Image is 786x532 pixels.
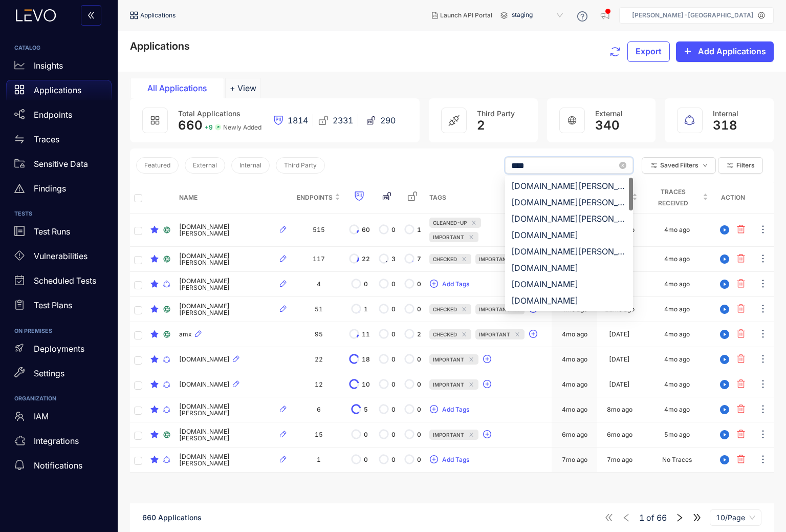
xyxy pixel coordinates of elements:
span: ellipsis [758,329,768,341]
a: Settings [6,363,112,388]
span: 2 [477,118,485,133]
span: Important [433,379,464,390]
button: double-left [81,5,101,26]
span: 660 Applications [142,513,202,522]
td: 117 [293,247,344,272]
button: Filters [718,157,763,174]
span: [DOMAIN_NAME] [179,356,230,363]
div: [DATE] [609,381,630,388]
span: [DOMAIN_NAME][PERSON_NAME] [179,223,277,238]
button: ellipsis [757,376,769,393]
div: [DOMAIN_NAME][PERSON_NAME] [511,246,627,257]
a: Endpoints [6,104,112,129]
p: Sensitive Data [34,159,88,168]
button: play-circle [716,376,733,393]
span: close [461,257,468,262]
span: play-circle [717,330,732,339]
span: 0 [391,381,396,388]
div: 4mo ago [562,406,587,413]
span: External [595,109,623,118]
button: Featured [136,157,179,174]
td: 22 [293,347,344,372]
span: play-circle [717,305,732,314]
a: IAM [6,406,112,431]
span: Newly Added [223,124,261,131]
a: Scheduled Tests [6,271,112,295]
th: Name [175,182,293,214]
span: 0 [391,331,396,338]
span: Applications [130,40,190,52]
div: 4mo ago [664,306,690,313]
span: star [150,406,159,414]
div: api-loans-cug.angelone.in [505,178,633,194]
p: Settings [34,369,64,378]
button: Third Party [276,157,325,174]
span: [DOMAIN_NAME][PERSON_NAME] [179,403,277,417]
span: swap [14,134,25,144]
button: ellipsis [757,401,769,418]
div: 4mo ago [562,381,587,388]
td: 6 [293,397,344,422]
span: [DOMAIN_NAME][PERSON_NAME] [179,278,277,292]
span: 0 [364,431,368,438]
span: plus-circle [483,430,491,439]
span: plus-circle [483,355,491,364]
p: Vulnerabilities [34,251,88,261]
span: 0 [417,406,421,413]
span: star [150,255,159,263]
span: play-circle [717,355,732,364]
span: Export [636,47,662,56]
button: ellipsis [757,351,769,368]
div: api-loans-uat1.angelbroking.com [505,227,633,243]
span: 5 [364,406,368,413]
span: 0 [364,281,368,288]
span: 0 [391,226,396,233]
div: 4mo ago [664,406,690,413]
span: 3 [391,256,396,263]
div: No Traces [662,456,692,463]
span: ellipsis [758,429,768,441]
button: ellipsis [757,427,769,443]
p: Traces [34,135,59,144]
span: 2331 [333,116,353,125]
span: star [150,380,159,389]
span: 1 [364,306,368,313]
div: internal-loans-api-dev02-alb2-829280781.ap-south-1.elb.amazonaws.com [505,292,633,309]
th: Endpoints [293,182,344,214]
div: 5mo ago [664,431,690,438]
span: play-circle [717,405,732,414]
span: plus-circle [483,380,491,389]
span: 0 [417,356,421,363]
p: Insights [34,61,63,70]
span: 0 [417,306,421,313]
p: Applications [34,86,81,95]
div: 4mo ago [562,356,587,363]
td: 15 [293,422,344,448]
span: ellipsis [758,454,768,466]
span: 22 [362,256,370,263]
div: api-loans-dev.angelone.in [505,194,633,210]
span: right [675,513,684,522]
span: 11 [362,331,370,338]
span: [DOMAIN_NAME][PERSON_NAME] [179,252,277,267]
span: Featured [144,162,170,169]
span: Endpoints [297,192,333,203]
div: 4mo ago [562,331,587,338]
span: Saved Filters [660,162,698,169]
span: star [150,226,159,234]
span: Third Party [284,162,317,169]
span: Internal [239,162,261,169]
span: star [150,305,159,313]
div: [DOMAIN_NAME] [511,279,627,290]
div: [DOMAIN_NAME][PERSON_NAME] [511,180,627,191]
button: play-circle [716,276,733,292]
a: Applications [6,80,112,104]
a: Deployments [6,338,112,363]
span: 660 [178,118,203,133]
a: Sensitive Data [6,154,112,178]
span: 0 [417,281,421,288]
p: IAM [34,412,49,421]
button: Launch API Portal [424,7,500,24]
span: Traces Received [646,186,701,209]
td: 1 [293,448,344,473]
